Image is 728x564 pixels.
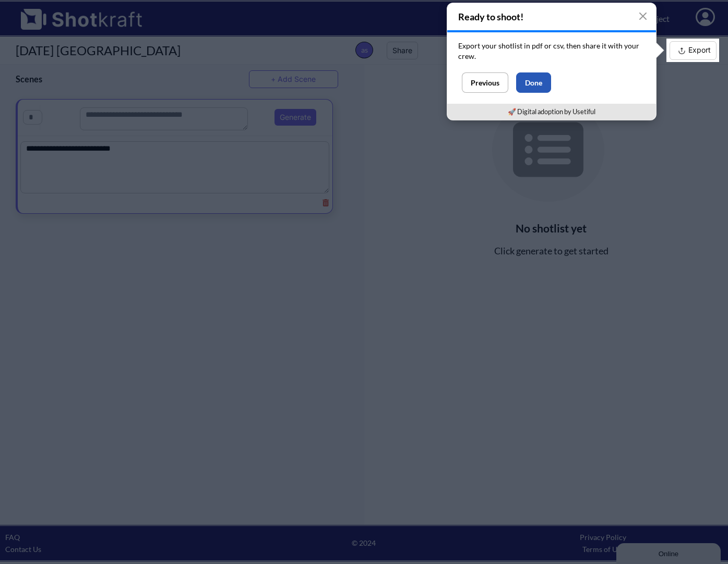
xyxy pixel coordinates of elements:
[670,41,717,60] button: Export
[516,72,551,93] button: Done
[458,41,645,62] p: Export your shotlist in pdf or csv, then share it with your crew.
[8,9,97,17] div: Online
[675,44,688,57] img: Export Icon
[462,72,508,93] button: Previous
[508,107,595,116] a: 🚀 Digital adoption by Usetiful
[447,3,656,30] h4: Ready to shoot!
